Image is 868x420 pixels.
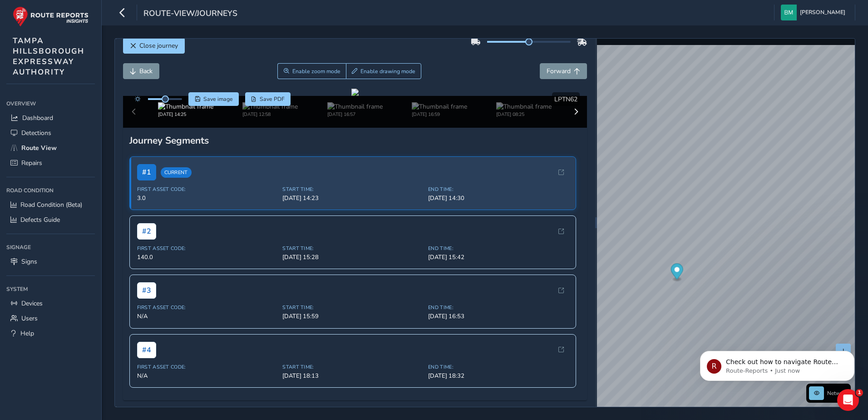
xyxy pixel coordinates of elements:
span: Save PDF [260,95,285,103]
button: Close journey [123,38,185,54]
span: First Asset Code: [137,186,277,193]
span: Road Condition (Beta) [20,200,82,209]
span: [DATE] 18:32 [428,372,568,380]
span: Users [21,314,38,323]
span: Enable zoom mode [292,68,340,75]
span: Start Time: [282,186,423,193]
img: rr logo [13,6,89,27]
a: Road Condition (Beta) [6,197,95,212]
span: N/A [137,372,277,380]
img: Thumbnail frame [158,102,213,111]
span: Help [20,329,34,338]
div: [DATE] 16:57 [327,111,383,118]
span: 140.0 [137,253,277,261]
button: Forward [540,63,587,79]
a: Help [6,326,95,341]
span: End Time: [428,304,568,311]
span: Start Time: [282,304,423,311]
button: Draw [346,63,422,79]
span: Repairs [21,159,42,167]
span: LPTN62 [554,95,577,104]
span: route-view/journeys [143,8,237,20]
span: End Time: [428,364,568,370]
img: diamond-layout [781,5,797,20]
span: Signs [21,257,37,266]
div: Signage [6,240,95,254]
span: TAMPA HILLSBOROUGH EXPRESSWAY AUTHORITY [13,35,84,77]
div: [DATE] 14:25 [158,111,213,118]
img: Thumbnail frame [242,102,298,111]
button: PDF [245,92,291,106]
div: Road Condition [6,184,95,197]
span: Enable drawing mode [360,68,415,75]
span: # 2 [137,223,156,240]
span: Save image [203,95,233,103]
span: [DATE] 15:28 [282,253,423,261]
a: Users [6,311,95,326]
span: Back [139,67,153,75]
a: Route View [6,140,95,155]
div: Journey Segments [129,134,581,147]
button: [PERSON_NAME] [781,5,848,20]
div: Map marker [671,263,683,282]
iframe: Intercom notifications message [686,332,868,395]
div: System [6,282,95,296]
span: # 4 [137,342,156,358]
span: # 3 [137,282,156,299]
span: Current [161,167,192,178]
span: Detections [21,129,51,137]
span: [DATE] 14:23 [282,194,423,202]
button: Back [123,63,159,79]
div: [DATE] 16:59 [412,111,467,118]
a: Dashboard [6,110,95,125]
span: N/A [137,312,277,320]
span: Start Time: [282,364,423,370]
span: 1 [856,389,863,396]
span: First Asset Code: [137,364,277,370]
span: End Time: [428,245,568,252]
div: Overview [6,97,95,110]
span: Close journey [139,41,178,50]
button: Save [188,92,239,106]
img: Thumbnail frame [412,102,467,111]
span: End Time: [428,186,568,193]
span: [DATE] 15:59 [282,312,423,320]
img: Thumbnail frame [496,102,552,111]
span: [PERSON_NAME] [800,5,845,20]
span: Devices [21,299,43,308]
span: [DATE] 14:30 [428,194,568,202]
iframe: Intercom live chat [837,389,859,411]
button: Zoom [277,63,346,79]
img: Thumbnail frame [327,102,383,111]
span: # 1 [137,164,156,180]
span: First Asset Code: [137,245,277,252]
span: [DATE] 15:42 [428,253,568,261]
div: [DATE] 12:58 [242,111,298,118]
a: Signs [6,254,95,269]
span: Forward [547,67,571,75]
span: 3.0 [137,194,277,202]
span: Route View [21,144,57,152]
a: Defects Guide [6,212,95,227]
span: Defects Guide [20,215,60,224]
span: Start Time: [282,245,423,252]
a: Detections [6,125,95,140]
span: [DATE] 18:13 [282,372,423,380]
a: Devices [6,296,95,311]
span: First Asset Code: [137,304,277,311]
span: Dashboard [22,114,53,122]
div: [DATE] 08:25 [496,111,552,118]
a: Repairs [6,155,95,170]
span: [DATE] 16:53 [428,312,568,320]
